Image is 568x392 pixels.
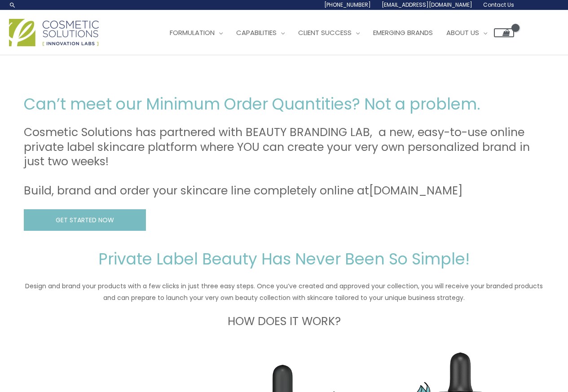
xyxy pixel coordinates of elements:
a: View Shopping Cart, empty [494,28,514,37]
a: About Us [440,19,494,46]
nav: Site Navigation [156,19,514,46]
span: Emerging Brands [373,28,433,37]
span: About Us [446,28,479,37]
span: Client Success [298,28,352,37]
span: Formulation [170,28,215,37]
h3: HOW DOES IT WORK? [24,314,545,329]
h2: Private Label Beauty Has Never Been So Simple! [24,249,545,269]
p: Design and brand your products with a few clicks in just three easy steps. Once you’ve created an... [24,280,545,304]
img: Cosmetic Solutions Logo [9,19,99,46]
a: Emerging Brands [366,19,440,46]
span: Capabilities [236,28,277,37]
a: GET STARTED NOW [24,209,146,231]
a: [DOMAIN_NAME] [369,183,463,198]
a: Capabilities [229,19,291,46]
span: [EMAIL_ADDRESS][DOMAIN_NAME] [382,1,472,9]
h3: Cosmetic Solutions has partnered with BEAUTY BRANDING LAB, a new, easy-to-use online private labe... [24,125,545,198]
a: Client Success [291,19,366,46]
span: [PHONE_NUMBER] [324,1,371,9]
span: Contact Us [483,1,514,9]
a: Search icon link [9,1,16,9]
a: Formulation [163,19,229,46]
h2: Can’t meet our Minimum Order Quantities? Not a problem. [24,94,545,115]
